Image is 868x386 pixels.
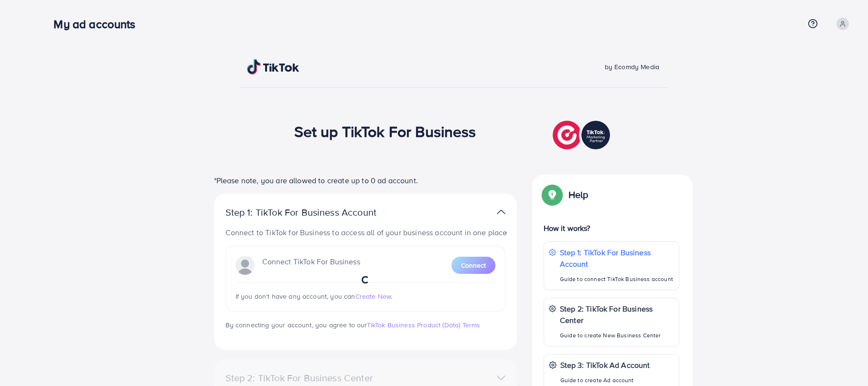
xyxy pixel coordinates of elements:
[560,247,674,270] p: Step 1: TikTok For Business Account
[54,17,143,31] h3: My ad accounts
[544,186,561,203] img: Popup guide
[247,59,300,74] img: TikTok
[294,122,476,140] h1: Set up TikTok For Business
[560,359,650,371] p: Step 3: TikTok Ad Account
[544,222,679,234] p: How it works?
[225,207,407,218] p: Step 1: TikTok For Business Account
[553,118,612,152] img: TikTok partner
[560,273,674,285] p: Guide to connect TikTok Business account
[497,205,505,219] img: TikTok partner
[605,62,659,72] span: by Ecomdy Media
[560,330,674,341] p: Guide to create New Business Center
[568,189,589,200] p: Help
[560,375,650,386] p: Guide to create Ad account
[214,175,517,186] p: *Please note, you are allowed to create up to 0 ad account.
[560,303,674,326] p: Step 2: TikTok For Business Center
